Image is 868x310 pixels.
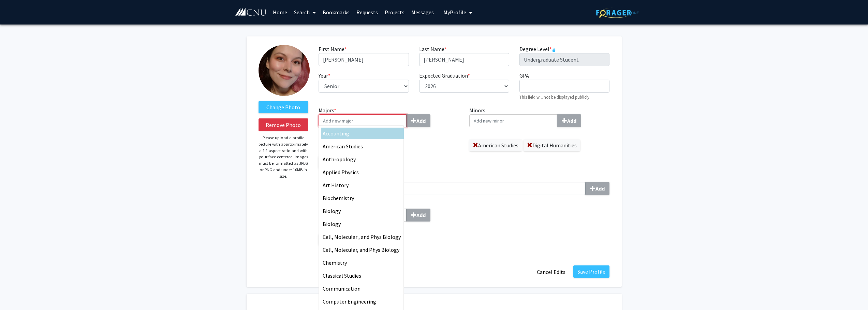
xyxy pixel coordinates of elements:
a: Messages [408,0,437,24]
span: American Studies [323,143,363,150]
label: Minors [469,106,610,127]
small: This field will not be displayed publicly. [519,94,590,100]
input: MinorsAdd [469,114,557,127]
label: Last Name [419,45,446,53]
span: My Profile [443,9,466,16]
p: Please upload a profile picture with approximately a 1:1 aspect ratio and with your face centered... [259,135,309,179]
span: Biology [323,221,341,227]
button: Save Profile [573,265,609,278]
label: ChangeProfile Picture [259,101,309,113]
span: Chemistry [323,259,347,266]
span: Biochemistry [323,195,354,201]
span: Art History [323,182,349,189]
span: Applied Physics [323,169,359,176]
button: Cancel Edits [532,265,570,278]
img: Christopher Newport University Logo [235,8,267,16]
label: First Name [319,45,347,53]
button: Majors*AccountingAmerican StudiesAnthropologyApplied PhysicsArt HistoryBiochemistryBiologyBiology... [406,114,430,127]
span: Anthropology [323,156,356,163]
a: Requests [353,0,381,24]
a: Bookmarks [319,0,353,24]
span: Computer Engineering [323,298,376,305]
button: Skills [585,182,609,195]
span: Accounting [323,130,349,137]
iframe: Chat [5,279,29,305]
input: Majors*AccountingAmerican StudiesAnthropologyApplied PhysicsArt HistoryBiochemistryBiologyBiology... [319,114,407,127]
span: Cell, Molecular , and Phys Biology [323,233,401,240]
a: Home [269,0,291,24]
label: Year [319,71,330,80]
img: ForagerOne Logo [596,7,639,18]
a: Search [291,0,319,24]
label: Majors [319,106,459,127]
span: Biology [323,208,341,214]
button: Badges [406,209,430,222]
label: Expected Graduation [419,71,470,80]
button: Minors [557,114,581,127]
label: Digital Humanities [524,140,580,151]
span: Classical Studies [323,272,361,279]
input: SkillsAdd [319,182,586,195]
label: Degree Level [519,45,556,53]
span: Communication [323,285,361,292]
label: GPA [519,71,529,80]
img: Profile Picture [259,45,310,96]
button: Remove Photo [259,118,309,131]
b: Add [416,212,426,218]
a: Projects [381,0,408,24]
label: American Studies [469,140,522,151]
b: Add [416,117,426,124]
label: Badges [319,200,609,222]
span: Cell, Molecular, and Phys Biology [323,246,399,253]
b: Add [595,185,605,192]
i: Indicates a required field [319,252,609,259]
svg: This information is provided and automatically updated by Christopher Newport University and is n... [552,48,556,52]
label: Skills [319,174,609,195]
b: Add [567,117,576,124]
